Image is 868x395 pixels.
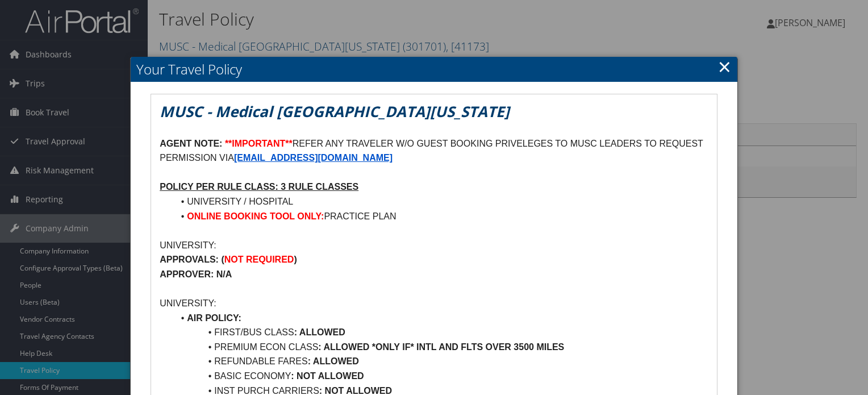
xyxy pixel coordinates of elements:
strong: APPROVER: N/A [160,269,232,279]
strong: NOT REQUIRED [224,255,294,264]
p: REFER ANY TRAVELER W/O GUEST BOOKING PRIVELEGES TO MUSC LEADERS TO REQUEST PERMISSION VIA [160,136,708,165]
a: [EMAIL_ADDRESS][DOMAIN_NAME] [234,153,393,163]
strong: APPROVALS: [160,255,219,264]
li: UNIVERSITY / HOSPITAL [173,194,708,209]
li: BASIC ECONOMY [173,369,708,384]
strong: : ALLOWED *ONLY IF* INTL AND FLTS OVER 3500 MILES [318,342,564,352]
h2: Your Travel Policy [131,57,737,82]
a: Close [718,55,731,78]
strong: ONLINE BOOKING TOOL ONLY: [187,211,324,221]
strong: ) [294,255,297,264]
em: MUSC - Medical [GEOGRAPHIC_DATA][US_STATE] [160,101,510,122]
strong: : ALLOWED [294,327,345,337]
li: FIRST/BUS CLASS [173,325,708,340]
li: PREMIUM ECON CLASS [173,340,708,355]
strong: : NOT ALLOWED [291,371,364,381]
u: POLICY PER RULE CLASS: 3 RULE CLASSES [160,182,358,192]
p: UNIVERSITY: [160,296,708,311]
strong: AGENT NOTE: [160,139,222,148]
li: PRACTICE PLAN [173,209,708,224]
strong: ( [221,255,224,264]
p: UNIVERSITY: [160,238,708,253]
strong: AIR POLICY: [187,313,241,323]
li: REFUNDABLE FARES [173,354,708,369]
strong: : ALLOWED [308,356,359,366]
